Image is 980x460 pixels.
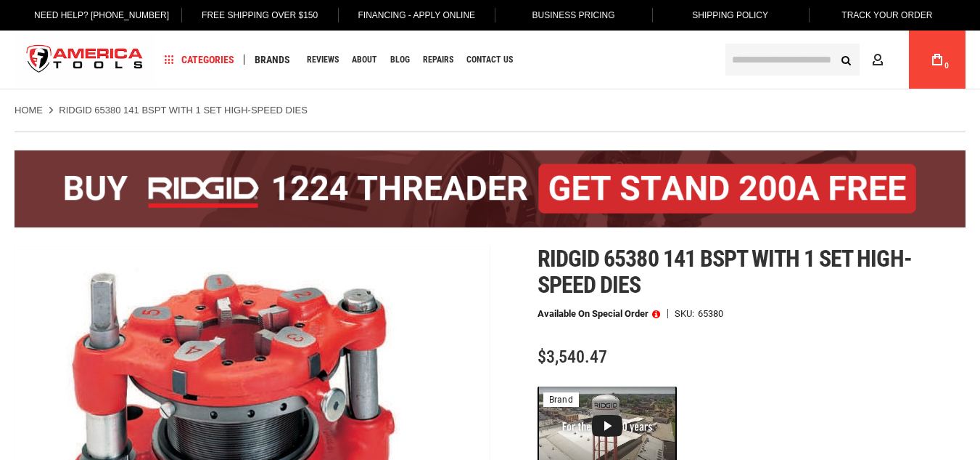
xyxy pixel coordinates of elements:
a: Categories [158,50,241,70]
span: Shipping Policy [692,10,768,20]
span: Categories [165,55,234,65]
strong: SKU [675,309,698,318]
a: About [345,50,384,70]
a: store logo [15,33,155,87]
img: BOGO: Buy the RIDGID® 1224 Threader (26092), get the 92467 200A Stand FREE! [15,150,965,227]
img: America Tools [15,33,155,87]
a: Blog [384,50,416,70]
a: Reviews [300,50,345,70]
span: 0 [944,62,949,70]
strong: RIDGID 65380 141 BSPT WITH 1 SET HIGH-SPEED DIES [59,105,308,116]
span: Ridgid 65380 141 bspt with 1 set high-speed dies [538,245,912,299]
a: 0 [923,31,951,89]
a: Contact Us [460,50,519,70]
span: $3,540.47 [538,347,607,367]
a: Brands [248,50,297,70]
div: 65380 [698,309,723,318]
a: Home [15,104,43,117]
span: Blog [390,55,410,64]
button: Search [832,46,860,73]
p: Available on Special Order [538,309,660,319]
span: Repairs [423,55,453,64]
span: Reviews [307,55,339,64]
span: Brands [255,55,290,65]
span: About [352,55,377,64]
a: Repairs [416,50,460,70]
span: Contact Us [466,55,513,64]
